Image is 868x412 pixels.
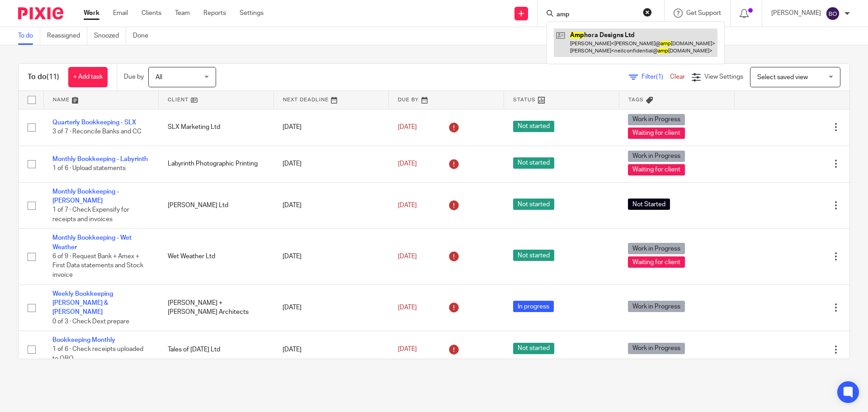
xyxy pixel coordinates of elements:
[643,8,652,17] button: Clear
[826,6,840,21] img: svg%3E
[398,124,417,130] span: [DATE]
[274,109,389,146] td: [DATE]
[113,9,128,18] a: Email
[771,9,821,18] p: [PERSON_NAME]
[52,346,143,362] span: 1 of 6 · Check receipts uploaded to QBO
[628,151,685,162] span: Work in Progress
[52,235,132,250] a: Monthly Bookkeeping - Wet Weather
[159,331,274,368] td: Tales of [DATE] Ltd
[686,10,721,16] span: Get Support
[513,343,554,354] span: Not started
[628,256,685,268] span: Waiting for client
[47,73,59,81] span: (11)
[513,157,554,169] span: Not started
[52,119,136,126] a: Quarterly Bookkeeping - SLX
[398,161,417,167] span: [DATE]
[274,284,389,331] td: [DATE]
[642,74,670,80] span: Filter
[556,11,637,19] input: Search
[52,189,119,204] a: Monthly Bookkeeping - [PERSON_NAME]
[670,74,685,80] a: Clear
[159,229,274,284] td: Wet Weather Ltd
[94,27,126,45] a: Snoozed
[159,146,274,182] td: Labyrinth Photographic Printing
[274,229,389,284] td: [DATE]
[704,74,743,80] span: View Settings
[156,74,162,81] span: All
[159,284,274,331] td: [PERSON_NAME] + [PERSON_NAME] Architects
[175,9,190,18] a: Team
[52,337,115,343] a: Bookkeeping Monthly
[628,114,685,125] span: Work in Progress
[18,27,40,45] a: To do
[274,331,389,368] td: [DATE]
[68,67,108,87] a: + Add task
[52,156,148,162] a: Monthly Bookkeeping - Labyrinth
[52,207,129,223] span: 1 of 7 · Check Expensify for receipts and invoices
[398,202,417,208] span: [DATE]
[203,9,226,18] a: Reports
[628,97,644,102] span: Tags
[84,9,99,18] a: Work
[398,304,417,311] span: [DATE]
[628,243,685,254] span: Work in Progress
[52,129,142,135] span: 3 of 7 · Reconcile Banks and CC
[52,318,129,325] span: 0 of 3 · Check Dext prepare
[18,7,63,19] img: Pixie
[513,199,554,210] span: Not started
[52,253,143,278] span: 6 of 9 · Request Bank + Amex + First Data statements and Stock invoice
[628,199,670,210] span: Not Started
[274,182,389,229] td: [DATE]
[398,253,417,260] span: [DATE]
[513,250,554,261] span: Not started
[628,343,685,354] span: Work in Progress
[47,27,87,45] a: Reassigned
[240,9,264,18] a: Settings
[628,164,685,175] span: Waiting for client
[159,182,274,229] td: [PERSON_NAME] Ltd
[52,166,126,172] span: 1 of 6 · Upload statements
[274,146,389,182] td: [DATE]
[656,74,663,80] span: (1)
[159,109,274,146] td: SLX Marketing Ltd
[398,346,417,353] span: [DATE]
[142,9,161,18] a: Clients
[133,27,155,45] a: Done
[757,74,808,81] span: Select saved view
[513,301,554,312] span: In progress
[52,291,113,316] a: Weekly Bookkeeping [PERSON_NAME] & [PERSON_NAME]
[28,72,59,82] h1: To do
[513,121,554,132] span: Not started
[628,301,685,312] span: Work in Progress
[124,72,144,81] p: Due by
[628,128,685,139] span: Waiting for client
